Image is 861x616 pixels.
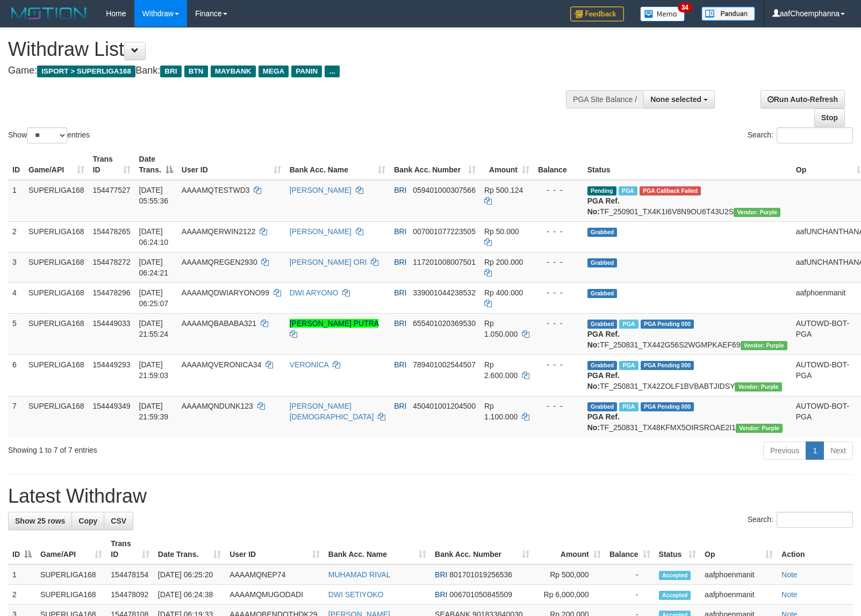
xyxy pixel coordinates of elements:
span: AAAAMQNDUNK123 [182,402,253,410]
span: 34 [678,3,692,12]
span: BRI [394,258,406,266]
b: PGA Ref. No: [587,330,620,349]
td: SUPERLIGA168 [36,585,106,605]
span: BRI [394,227,406,236]
td: 2 [8,585,36,605]
th: Balance [534,149,583,180]
td: - [605,585,655,605]
span: BTN [184,66,208,77]
h1: Withdraw List [8,39,563,60]
th: Trans ID: activate to sort column ascending [89,149,135,180]
a: CSV [104,512,133,530]
label: Show entries [8,127,90,143]
span: Rp 2.600.000 [484,360,518,380]
span: BRI [394,186,406,194]
span: AAAAMQDWIARYONO99 [182,288,269,297]
span: 154477527 [93,186,131,194]
input: Search: [777,512,853,528]
span: 154449349 [93,402,131,410]
span: AAAAMQTESTWD3 [182,186,250,194]
a: DWI ARYONO [290,288,339,297]
a: [PERSON_NAME] PUTRA [290,319,379,328]
td: AAAAMQMUGODADI [225,585,324,605]
td: 1 [8,564,36,585]
th: Status [583,149,792,180]
td: TF_250831_TX442G56S2WGMPKAEF69 [583,313,792,354]
span: Grabbed [587,361,618,370]
td: Rp 500,000 [534,564,605,585]
span: 154478272 [93,258,131,266]
td: 1 [8,180,24,222]
img: panduan.png [701,6,755,21]
img: Button%20Memo.svg [640,6,685,21]
span: PANIN [291,66,322,77]
div: - - - [538,287,579,298]
td: 154478154 [106,564,154,585]
span: Pending [587,186,616,195]
td: TF_250831_TX42ZOLF1BVBABTJIDSY [583,354,792,396]
span: Accepted [659,571,691,580]
span: PGA Pending [641,361,694,370]
b: PGA Ref. No: [587,371,620,390]
span: Rp 1.100.000 [484,402,518,421]
th: Op: activate to sort column ascending [700,534,777,564]
span: [DATE] 05:55:36 [139,186,169,205]
span: CSV [111,517,126,525]
span: PGA Pending [641,402,694,411]
td: SUPERLIGA168 [24,180,89,222]
td: SUPERLIGA168 [24,313,89,354]
span: Copy 801701019256536 to clipboard [449,570,512,579]
th: Status: activate to sort column ascending [655,534,701,564]
button: None selected [643,90,715,108]
td: 6 [8,354,24,396]
a: VERONICA [290,360,328,369]
span: [DATE] 06:25:07 [139,288,169,308]
td: 154478092 [106,585,154,605]
td: aafphoenmanit [700,585,777,605]
span: BRI [394,402,406,410]
td: Rp 6,000,000 [534,585,605,605]
span: AAAAMQREGEN2930 [182,258,257,266]
span: [DATE] 06:24:21 [139,258,169,277]
span: Accepted [659,591,691,600]
span: Copy [78,517,97,525]
span: BRI [160,66,181,77]
a: Show 25 rows [8,512,72,530]
span: Copy 655401020369530 to clipboard [413,319,476,328]
td: 5 [8,313,24,354]
a: 1 [806,441,824,460]
div: PGA Site Balance / [566,90,643,108]
span: PGA Pending [641,320,694,329]
span: Rp 50.000 [484,227,519,236]
th: Date Trans.: activate to sort column ascending [154,534,225,564]
td: SUPERLIGA168 [36,564,106,585]
th: Date Trans.: activate to sort column descending [135,149,177,180]
div: - - - [538,226,579,237]
a: Note [781,590,798,599]
span: Marked by aafheankoy [619,402,638,411]
div: - - - [538,401,579,411]
td: SUPERLIGA168 [24,354,89,396]
th: ID [8,149,24,180]
label: Search: [748,512,853,528]
div: Showing 1 to 7 of 7 entries [8,440,351,455]
img: MOTION_logo.png [8,5,90,21]
span: Grabbed [587,320,618,329]
span: BRI [394,288,406,297]
a: Copy [71,512,104,530]
span: [DATE] 21:59:39 [139,402,169,421]
span: Rp 400.000 [484,288,523,297]
span: AAAAMQVERONICA34 [182,360,262,369]
span: Copy 450401001204500 to clipboard [413,402,476,410]
span: 154449033 [93,319,131,328]
td: aafphoenmanit [700,564,777,585]
span: BRI [435,590,447,599]
td: SUPERLIGA168 [24,252,89,282]
td: TF_250901_TX4K1I6V8N9OU6T43U2S [583,180,792,222]
th: Game/API: activate to sort column ascending [24,149,89,180]
span: 154478265 [93,227,131,236]
span: BRI [394,360,406,369]
span: BRI [435,570,447,579]
a: Next [823,441,853,460]
a: Run Auto-Refresh [760,90,845,108]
